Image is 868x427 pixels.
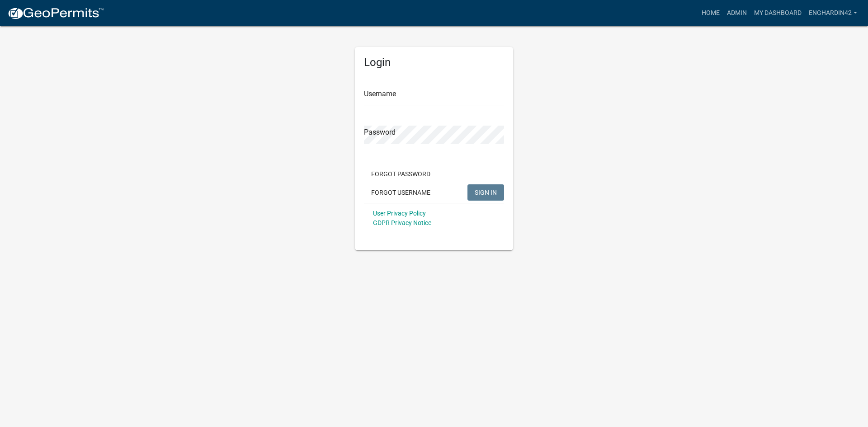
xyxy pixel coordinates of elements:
[750,5,805,22] a: My Dashboard
[723,5,750,22] a: Admin
[364,184,438,201] button: Forgot Username
[805,5,861,22] a: EngHardin42
[373,219,431,226] a: GDPR Privacy Notice
[698,5,723,22] a: Home
[467,184,504,201] button: SIGN IN
[364,166,438,182] button: Forgot Password
[364,56,504,69] h5: Login
[373,210,426,217] a: User Privacy Policy
[475,188,497,196] span: SIGN IN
